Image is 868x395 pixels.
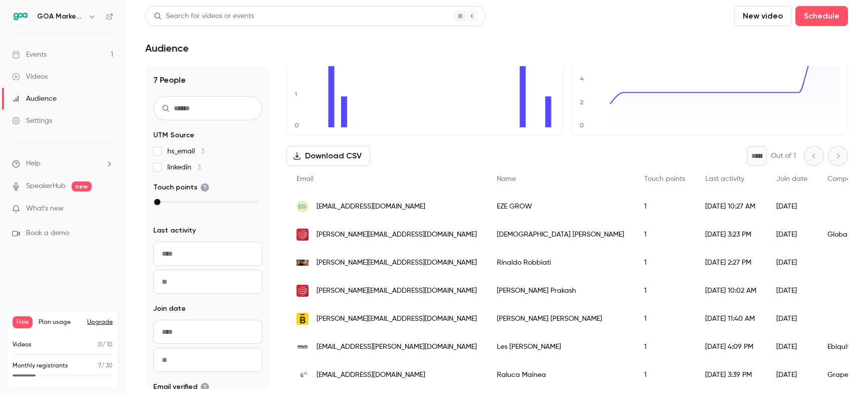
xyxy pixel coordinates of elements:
[297,285,309,297] img: globalrelay.net
[297,341,309,353] img: ebiquity.com
[98,340,113,349] p: / 10
[153,74,262,86] h1: 7 People
[98,361,113,370] p: / 30
[13,340,32,349] p: Videos
[497,175,516,182] span: Name
[87,318,113,326] button: Upgrade
[153,270,262,294] input: To
[13,361,68,370] p: Monthly registrants
[295,60,299,67] text: 2
[26,158,41,169] span: Help
[734,6,791,26] button: New video
[795,6,848,26] button: Schedule
[766,305,817,333] div: [DATE]
[145,42,189,54] h1: Audience
[317,202,425,212] span: [EMAIL_ADDRESS][DOMAIN_NAME]
[297,313,309,325] img: thebalanceagency.com
[695,305,766,333] div: [DATE] 11:40 AM
[286,146,370,166] button: Download CSV
[317,230,477,240] span: [PERSON_NAME][EMAIL_ADDRESS][DOMAIN_NAME]
[695,192,766,221] div: [DATE] 10:27 AM
[776,175,807,182] span: Join date
[487,333,634,361] div: Les [PERSON_NAME]
[487,305,634,333] div: [PERSON_NAME] [PERSON_NAME]
[487,221,634,249] div: [DEMOGRAPHIC_DATA] [PERSON_NAME]
[12,72,48,82] div: Videos
[295,91,297,98] text: 1
[12,94,57,104] div: Audience
[297,175,314,182] span: Email
[167,146,204,156] span: hs_email
[12,50,47,60] div: Events
[580,76,584,83] text: 4
[101,205,113,214] iframe: Noticeable Trigger
[317,314,477,324] span: [PERSON_NAME][EMAIL_ADDRESS][DOMAIN_NAME]
[695,333,766,361] div: [DATE] 4:09 PM
[98,342,102,348] span: 0
[72,181,92,191] span: new
[766,221,817,249] div: [DATE]
[154,199,160,205] div: max
[154,11,254,22] div: Search for videos or events
[26,204,64,214] span: What's new
[37,12,84,22] h6: GOA Marketing
[317,342,477,352] span: [EMAIL_ADDRESS][PERSON_NAME][DOMAIN_NAME]
[634,361,695,389] div: 1
[771,151,796,161] p: Out of 1
[634,277,695,305] div: 1
[695,221,766,249] div: [DATE] 3:23 PM
[12,116,52,126] div: Settings
[153,382,209,392] span: Email verified
[153,348,262,372] input: To
[153,242,262,266] input: From
[295,122,299,129] text: 0
[297,260,309,266] img: monygroup.com
[580,122,584,129] text: 0
[26,228,69,239] span: Book a demo
[634,333,695,361] div: 1
[695,249,766,277] div: [DATE] 2:27 PM
[695,361,766,389] div: [DATE] 3:39 PM
[317,370,425,380] span: [EMAIL_ADDRESS][DOMAIN_NAME]
[98,363,101,369] span: 7
[487,249,634,277] div: Rinaldo Robbiati
[644,175,685,182] span: Touch points
[487,361,634,389] div: Raluca Mainea
[153,182,209,192] span: Touch points
[705,175,744,182] span: Last activity
[13,9,29,25] img: GOA Marketing
[695,277,766,305] div: [DATE] 10:02 AM
[12,158,113,169] li: help-dropdown-opener
[766,277,817,305] div: [DATE]
[487,277,634,305] div: [PERSON_NAME] Prakash
[153,304,186,314] span: Join date
[167,162,201,172] span: linkedin
[634,192,695,221] div: 1
[201,148,204,155] span: 3
[153,226,196,236] span: Last activity
[297,229,309,241] img: globalrelay.net
[487,192,634,221] div: EZE GROW
[580,99,584,106] text: 2
[26,181,66,191] a: SpeakerHub
[766,361,817,389] div: [DATE]
[153,130,194,140] span: UTM Source
[634,249,695,277] div: 1
[197,164,201,171] span: 3
[766,249,817,277] div: [DATE]
[13,316,33,328] span: Free
[634,305,695,333] div: 1
[39,318,81,326] span: Plan usage
[634,221,695,249] div: 1
[317,258,477,268] span: [PERSON_NAME][EMAIL_ADDRESS][DOMAIN_NAME]
[317,286,477,296] span: [PERSON_NAME][EMAIL_ADDRESS][DOMAIN_NAME]
[153,320,262,344] input: From
[766,192,817,221] div: [DATE]
[299,202,307,211] span: EG
[766,333,817,361] div: [DATE]
[297,369,309,381] img: grapefruit.ro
